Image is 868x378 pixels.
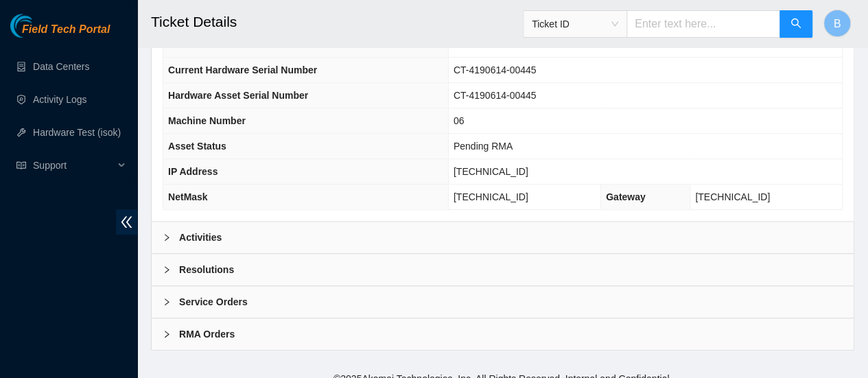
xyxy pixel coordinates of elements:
div: RMA Orders [152,318,854,350]
span: 06 [454,115,465,126]
a: Akamai TechnologiesField Tech Portal [10,25,110,43]
span: Hardware Asset Serial Number [168,90,308,101]
a: Hardware Test (isok) [33,127,121,138]
div: Resolutions [152,254,854,285]
b: Service Orders [179,294,248,309]
span: right [163,330,171,338]
input: Enter text here... [626,10,780,38]
div: Service Orders [152,286,854,318]
a: Data Centers [33,61,89,72]
button: B [823,10,851,37]
span: right [163,298,171,306]
span: B [834,15,841,32]
span: CT-4190614-00445 [454,64,537,75]
span: NetMask [168,191,208,202]
span: Asset Status [168,141,226,152]
span: Machine Number [168,115,246,126]
span: Ticket ID [532,14,618,34]
b: Resolutions [179,262,234,277]
span: search [790,18,801,31]
span: right [163,265,171,274]
span: Gateway [606,191,646,202]
b: RMA Orders [179,327,235,342]
span: Pending RMA [454,141,513,152]
span: Current Hardware Serial Number [168,64,317,75]
img: Akamai Technologies [10,14,69,38]
span: CT-4190614-00445 [454,90,537,101]
span: IP Address [168,166,218,177]
span: read [16,161,26,170]
div: Activities [152,222,854,253]
span: Support [33,152,114,179]
span: Field Tech Portal [22,23,110,36]
span: [TECHNICAL_ID] [454,166,528,177]
b: Activities [179,230,222,245]
span: [TECHNICAL_ID] [695,191,770,202]
span: [TECHNICAL_ID] [454,191,528,202]
span: double-left [116,209,137,235]
button: search [779,10,812,38]
span: right [163,233,171,241]
a: Activity Logs [33,94,87,105]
